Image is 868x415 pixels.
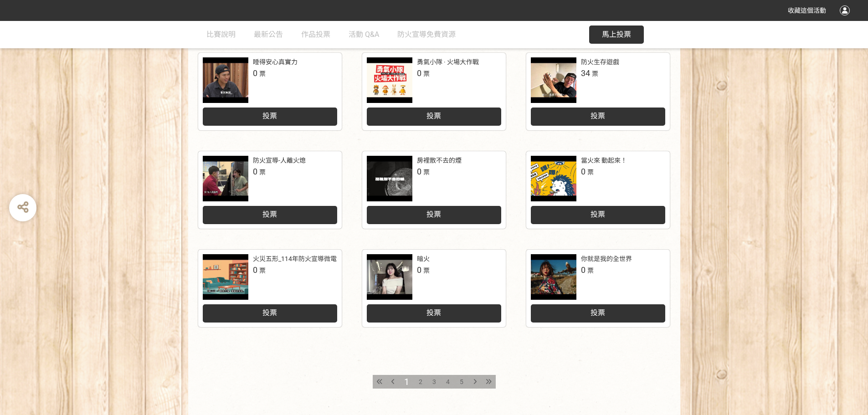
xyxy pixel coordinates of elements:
[301,30,330,39] span: 作品投票
[426,308,441,317] span: 投票
[259,267,266,274] span: 票
[426,112,441,120] span: 投票
[254,30,283,39] span: 最新公告
[397,30,456,39] span: 防火宣導免費資源
[362,250,506,327] a: 暗火0票投票
[259,169,266,176] span: 票
[591,210,605,219] span: 投票
[423,267,430,274] span: 票
[526,151,670,229] a: 當火來 動起來！0票投票
[581,57,619,67] div: 防火生存遊戲
[262,210,277,219] span: 投票
[581,167,586,176] span: 0
[253,167,257,176] span: 0
[581,156,627,165] div: 當火來 動起來！
[602,30,631,39] span: 馬上投票
[788,7,826,14] span: 收藏這個活動
[206,21,236,48] a: 比賽說明
[460,378,463,385] span: 5
[526,53,670,130] a: 防火生存遊戲34票投票
[591,308,605,317] span: 投票
[581,68,590,78] span: 34
[417,57,479,67] div: 勇氣小隊 · 火場大作戰
[253,57,298,67] div: 睡得安心真實力
[417,254,430,264] div: 暗火
[349,30,379,39] span: 活動 Q&A
[589,26,644,44] button: 馬上投票
[198,250,342,327] a: 火災五形_114年防火宣導微電影徵選競賽0票投票
[417,156,462,165] div: 房裡散不去的煙
[301,21,330,48] a: 作品投票
[446,378,450,385] span: 4
[362,151,506,229] a: 房裡散不去的煙0票投票
[417,167,421,176] span: 0
[426,210,441,219] span: 投票
[253,68,257,78] span: 0
[423,70,430,77] span: 票
[262,112,277,120] span: 投票
[206,30,236,39] span: 比賽說明
[253,156,306,165] div: 防火宣導-人離火熄
[587,169,594,176] span: 票
[262,308,277,317] span: 投票
[253,265,257,275] span: 0
[198,151,342,229] a: 防火宣導-人離火熄0票投票
[591,112,605,120] span: 投票
[587,267,594,274] span: 票
[198,53,342,130] a: 睡得安心真實力0票投票
[592,70,598,77] span: 票
[259,70,266,77] span: 票
[253,254,369,264] div: 火災五形_114年防火宣導微電影徵選競賽
[417,68,421,78] span: 0
[349,21,379,48] a: 活動 Q&A
[432,378,436,385] span: 3
[419,378,422,385] span: 2
[581,265,586,275] span: 0
[526,250,670,327] a: 你就是我的全世界0票投票
[404,376,409,387] span: 1
[417,265,421,275] span: 0
[423,169,430,176] span: 票
[397,21,456,48] a: 防火宣導免費資源
[362,53,506,130] a: 勇氣小隊 · 火場大作戰0票投票
[254,21,283,48] a: 最新公告
[581,254,632,264] div: 你就是我的全世界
